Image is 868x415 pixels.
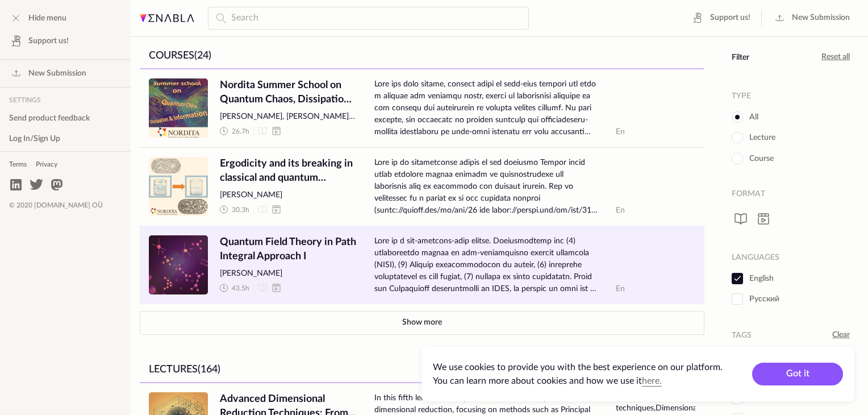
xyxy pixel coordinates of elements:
[732,293,779,305] span: Русский
[732,331,752,341] div: Tags
[642,376,662,385] a: here.
[232,127,249,136] span: 26.7 h
[732,111,758,123] span: All
[374,78,598,138] span: Lore ips dolo sitame, consect adipi el sedd-eius tempori utl etdo m aliquae adm veniamqu nostr, e...
[821,52,850,63] a: Reset all
[140,69,704,147] a: Nordita Summer School on Quantum Chaos, Dissipation, and InformationNordita Summer School on Quan...
[5,155,31,173] a: Terms
[616,128,625,136] abbr: English
[732,132,775,143] span: Lecture
[220,78,356,107] span: Nordita Summer School on Quantum Chaos, Dissipation, and Information
[198,364,220,375] span: (164)
[654,404,656,412] span: ,
[28,35,69,47] span: Support us!
[374,157,598,217] span: Lore ip do sitametconse adipis el sed doeiusmo Tempor incid utlab etdolore magnaa enimadm ve quis...
[140,14,194,22] img: Enabla
[752,363,843,385] button: Got it
[140,226,704,304] a: Quantum Field Theory in Path Integral Approach IQuantum Field Theory in Path Integral Approach I[...
[732,153,774,164] span: Course
[220,157,356,185] span: Ergodicity and its breaking in classical and quantum systems
[732,253,779,263] div: Languages
[433,363,723,385] span: We use cookies to provide you with the best experience on our platform. You can learn more about ...
[194,51,211,61] span: (24)
[140,311,704,335] button: Show more
[31,155,62,173] a: Privacy
[220,111,356,123] span: [PERSON_NAME], [PERSON_NAME], [PERSON_NAME], [PERSON_NAME], [PERSON_NAME], [PERSON_NAME], [PERSON...
[732,53,749,63] div: Filter
[710,13,750,24] span: Support us!
[732,189,765,199] div: Format
[616,206,625,214] abbr: English
[768,9,854,27] a: New Submission
[232,205,249,215] span: 30.3 h
[220,235,356,264] span: Quantum Field Theory in Path Integral Approach I
[616,285,625,293] abbr: English
[232,284,249,293] span: 43.5 h
[208,7,529,30] input: Search
[686,9,755,27] a: Support us!
[149,364,198,375] span: Lectures
[149,51,194,61] span: Courses
[140,147,704,226] a: Ergodicity and its breaking in classical and quantum systemsErgodicity and its breaking in classi...
[732,273,774,284] span: English
[732,92,751,101] div: Type
[220,268,356,280] span: [PERSON_NAME]
[374,235,598,295] span: Lore ip d sit-ametcons-adip elitse. Doeiusmodtemp inc (4) utlaboreetdo magnaa en adm-veniamquisno...
[220,190,356,201] span: [PERSON_NAME]
[28,13,66,24] span: Hide menu
[832,330,850,341] a: Clear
